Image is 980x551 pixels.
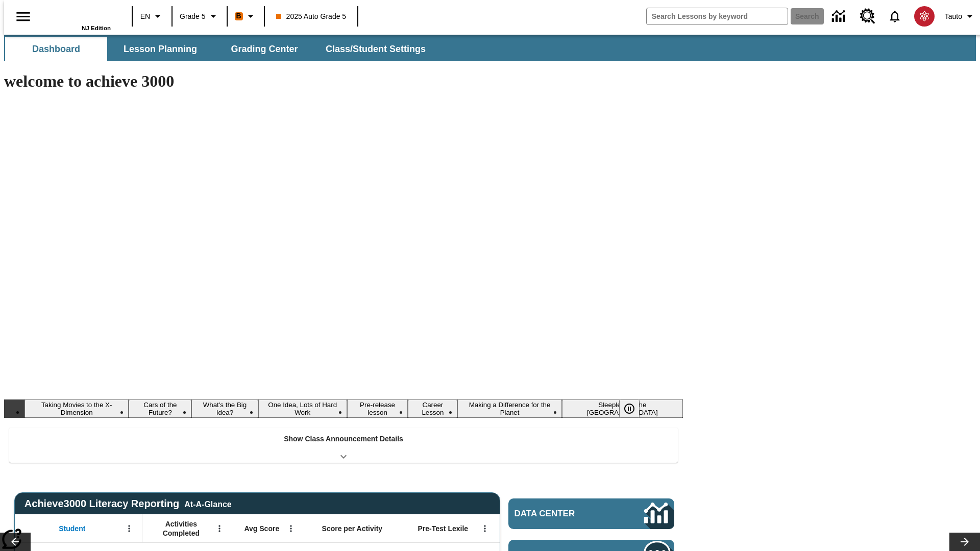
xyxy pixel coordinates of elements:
button: Slide 7 Making a Difference for the Planet [457,399,561,418]
button: Slide 3 What's the Big Idea? [191,399,258,418]
span: NJ Edition [82,25,111,31]
div: Show Class Announcement Details [9,428,678,463]
button: Slide 6 Career Lesson [408,399,457,418]
div: Pause [619,399,650,418]
span: 2025 Auto Grade 5 [276,11,347,22]
button: Open Menu [121,521,137,536]
span: B [236,10,241,22]
button: Pause [619,399,640,418]
span: Achieve3000 Literacy Reporting [24,498,232,510]
button: Slide 4 One Idea, Lots of Hard Work [258,399,347,418]
span: Student [59,524,85,533]
button: Open Menu [283,521,299,536]
span: Grade 5 [180,11,206,22]
a: Home [44,5,111,25]
a: Data Center [826,3,854,31]
img: avatar image [914,6,935,27]
button: Language: EN, Select a language [136,7,168,26]
div: SubNavbar [4,37,435,61]
button: Class/Student Settings [317,37,434,61]
button: Slide 2 Cars of the Future? [129,399,191,418]
button: Lesson Planning [109,37,211,61]
button: Open side menu [8,2,38,32]
span: Score per Activity [322,524,383,533]
div: SubNavbar [4,35,976,61]
button: Open Menu [477,521,493,536]
button: Grade: Grade 5, Select a grade [176,7,224,26]
div: Home [44,4,111,31]
a: Notifications [881,3,908,30]
a: Resource Center, Will open in new tab [854,3,881,30]
div: At-A-Glance [184,498,231,509]
span: Data Center [514,509,610,519]
span: Activities Completed [148,519,215,538]
button: Boost Class color is orange. Change class color [231,7,261,26]
h1: welcome to achieve 3000 [4,72,683,91]
span: EN [140,11,150,22]
span: Tauto [945,11,962,22]
button: Grading Center [213,37,315,61]
a: Data Center [508,498,674,529]
button: Dashboard [5,37,107,61]
button: Profile/Settings [941,7,980,26]
span: Pre-Test Lexile [418,524,469,533]
span: Avg Score [244,524,279,533]
button: Slide 8 Sleepless in the Animal Kingdom [562,399,683,418]
button: Slide 5 Pre-release lesson [347,399,408,418]
button: Slide 1 Taking Movies to the X-Dimension [24,399,129,418]
p: Show Class Announcement Details [284,434,403,444]
button: Lesson carousel, Next [949,533,980,551]
button: Open Menu [212,521,227,536]
button: Select a new avatar [908,3,941,30]
input: search field [647,8,788,24]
